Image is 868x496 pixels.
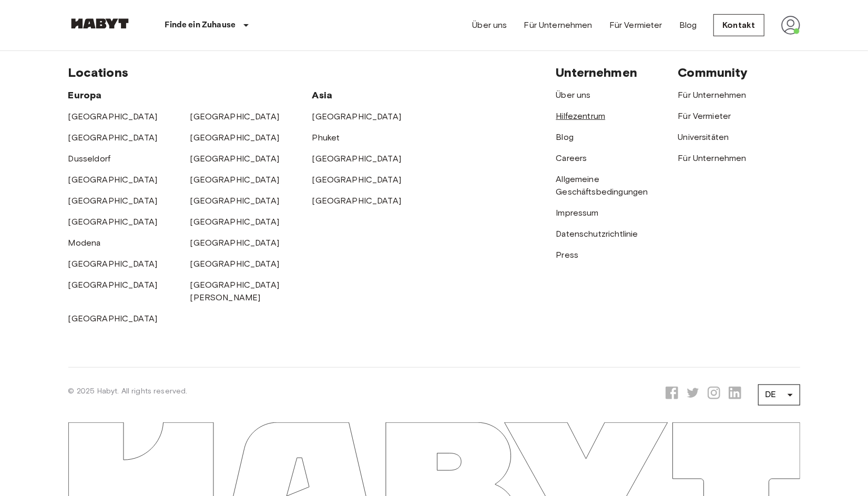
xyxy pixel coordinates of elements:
[556,111,606,121] a: Hilfezentrum
[190,280,280,302] a: [GEOGRAPHIC_DATA][PERSON_NAME]
[68,387,188,396] span: © 2025 Habyt. All rights reserved.
[190,238,280,248] a: [GEOGRAPHIC_DATA]
[312,154,402,164] a: [GEOGRAPHIC_DATA]
[781,16,800,35] img: avatar
[312,196,402,206] a: [GEOGRAPHIC_DATA]
[68,259,158,269] a: [GEOGRAPHIC_DATA]
[556,208,599,218] a: Impressum
[556,174,648,197] a: Allgemeine Geschäftsbedingungen
[190,133,280,143] a: [GEOGRAPHIC_DATA]
[68,65,128,80] span: Locations
[312,89,333,101] span: Asia
[678,111,731,121] a: Für Vermieter
[190,196,280,206] a: [GEOGRAPHIC_DATA]
[609,19,662,32] a: Für Vermieter
[556,90,591,100] a: Über uns
[556,65,638,80] span: Unternehmen
[190,154,280,164] a: [GEOGRAPHIC_DATA]
[312,133,340,143] a: Phuket
[758,380,800,410] div: DE
[190,112,280,122] a: [GEOGRAPHIC_DATA]
[556,250,579,260] a: Press
[524,19,593,32] a: Für Unternehmen
[68,238,101,248] a: Modena
[68,89,102,101] span: Europa
[713,14,764,36] a: Kontakt
[165,19,236,32] p: Finde ein Zuhause
[472,19,507,32] a: Über uns
[312,175,402,185] a: [GEOGRAPHIC_DATA]
[68,154,111,164] a: Dusseldorf
[68,112,158,122] a: [GEOGRAPHIC_DATA]
[312,112,402,122] a: [GEOGRAPHIC_DATA]
[678,90,747,100] a: Für Unternehmen
[556,229,638,239] a: Datenschutzrichtlinie
[68,133,158,143] a: [GEOGRAPHIC_DATA]
[556,153,587,163] a: Careers
[678,132,729,142] a: Universitäten
[190,175,280,185] a: [GEOGRAPHIC_DATA]
[556,132,574,142] a: Blog
[68,313,158,323] a: [GEOGRAPHIC_DATA]
[678,65,748,80] span: Community
[68,217,158,227] a: [GEOGRAPHIC_DATA]
[190,259,280,269] a: [GEOGRAPHIC_DATA]
[190,217,280,227] a: [GEOGRAPHIC_DATA]
[68,280,158,290] a: [GEOGRAPHIC_DATA]
[68,196,158,206] a: [GEOGRAPHIC_DATA]
[68,175,158,185] a: [GEOGRAPHIC_DATA]
[678,153,747,163] a: Für Unternehmen
[68,18,131,29] img: Habyt
[679,19,697,32] a: Blog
